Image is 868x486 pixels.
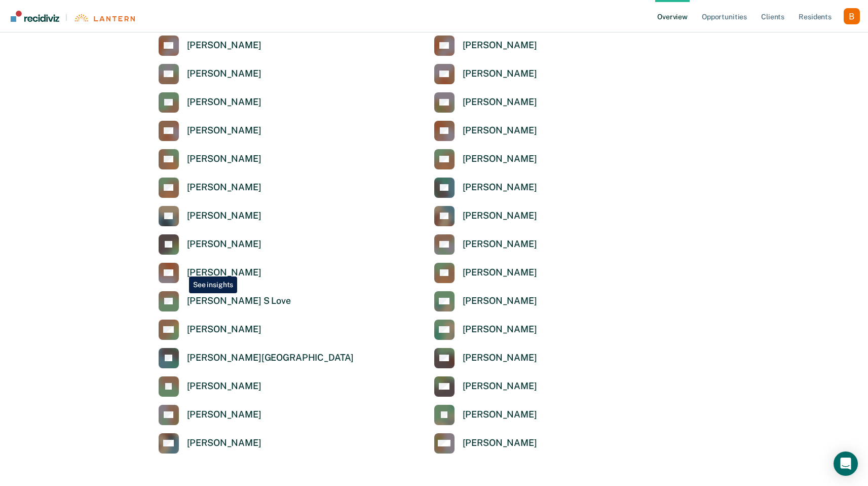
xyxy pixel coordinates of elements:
[159,92,261,113] a: [PERSON_NAME]
[187,153,261,165] div: [PERSON_NAME]
[159,121,261,141] a: [PERSON_NAME]
[434,149,537,169] a: [PERSON_NAME]
[159,149,261,169] a: [PERSON_NAME]
[463,409,537,421] div: [PERSON_NAME]
[187,210,261,222] div: [PERSON_NAME]
[463,267,537,279] div: [PERSON_NAME]
[463,295,537,307] div: [PERSON_NAME]
[434,320,537,340] a: [PERSON_NAME]
[844,8,860,24] button: Profile dropdown button
[463,40,537,51] div: [PERSON_NAME]
[463,352,537,364] div: [PERSON_NAME]
[187,96,261,108] div: [PERSON_NAME]
[159,36,261,56] a: [PERSON_NAME]
[434,92,537,113] a: [PERSON_NAME]
[434,291,537,311] a: [PERSON_NAME]
[159,320,261,340] a: [PERSON_NAME]
[187,238,261,250] div: [PERSON_NAME]
[159,64,261,84] a: [PERSON_NAME]
[463,238,537,250] div: [PERSON_NAME]
[187,380,261,392] div: [PERSON_NAME]
[434,263,537,283] a: [PERSON_NAME]
[463,125,537,136] div: [PERSON_NAME]
[463,96,537,108] div: [PERSON_NAME]
[187,125,261,136] div: [PERSON_NAME]
[159,234,261,255] a: [PERSON_NAME]
[463,182,537,193] div: [PERSON_NAME]
[434,376,537,397] a: [PERSON_NAME]
[159,263,261,283] a: [PERSON_NAME]
[11,11,59,22] img: Recidiviz
[434,348,537,368] a: [PERSON_NAME]
[187,267,261,279] div: [PERSON_NAME]
[159,348,354,368] a: [PERSON_NAME][GEOGRAPHIC_DATA]
[434,64,537,84] a: [PERSON_NAME]
[187,40,261,51] div: [PERSON_NAME]
[187,409,261,421] div: [PERSON_NAME]
[434,178,537,198] a: [PERSON_NAME]
[463,68,537,80] div: [PERSON_NAME]
[434,433,537,454] a: [PERSON_NAME]
[159,178,261,198] a: [PERSON_NAME]
[159,433,261,454] a: [PERSON_NAME]
[159,376,261,397] a: [PERSON_NAME]
[187,352,354,364] div: [PERSON_NAME][GEOGRAPHIC_DATA]
[59,13,73,22] span: |
[73,14,135,22] img: Lantern
[434,206,537,226] a: [PERSON_NAME]
[159,206,261,226] a: [PERSON_NAME]
[187,68,261,80] div: [PERSON_NAME]
[434,121,537,141] a: [PERSON_NAME]
[434,36,537,56] a: [PERSON_NAME]
[159,405,261,425] a: [PERSON_NAME]
[159,291,291,311] a: [PERSON_NAME] S Love
[434,234,537,255] a: [PERSON_NAME]
[187,324,261,335] div: [PERSON_NAME]
[463,437,537,449] div: [PERSON_NAME]
[434,405,537,425] a: [PERSON_NAME]
[463,324,537,335] div: [PERSON_NAME]
[463,210,537,222] div: [PERSON_NAME]
[463,380,537,392] div: [PERSON_NAME]
[187,437,261,449] div: [PERSON_NAME]
[187,295,291,307] div: [PERSON_NAME] S Love
[187,182,261,193] div: [PERSON_NAME]
[834,452,858,476] div: Open Intercom Messenger
[463,153,537,165] div: [PERSON_NAME]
